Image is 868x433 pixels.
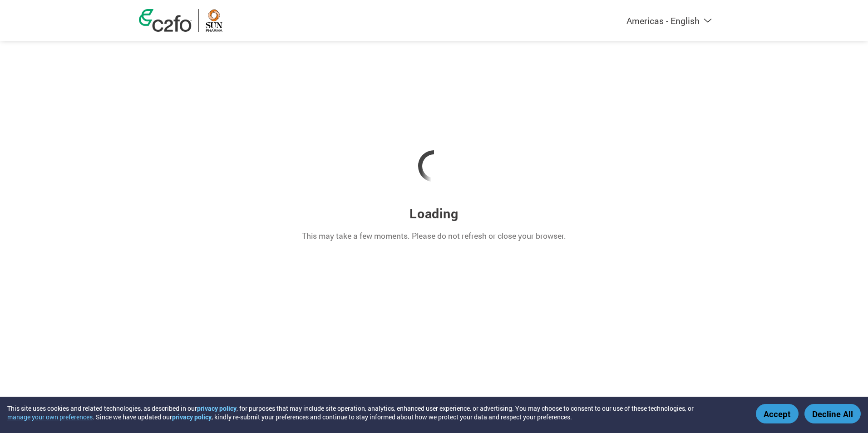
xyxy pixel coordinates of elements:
img: Sun Pharma [206,9,222,32]
button: Accept [756,404,799,423]
img: c2fo logo [139,9,192,32]
h3: Loading [409,205,458,222]
a: privacy policy [197,404,237,413]
button: manage your own preferences [7,413,93,421]
button: Decline All [804,404,861,423]
p: This may take a few moments. Please do not refresh or close your browser. [302,230,566,242]
div: This site uses cookies and related technologies, as described in our , for purposes that may incl... [7,404,743,421]
a: privacy policy [172,413,212,421]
